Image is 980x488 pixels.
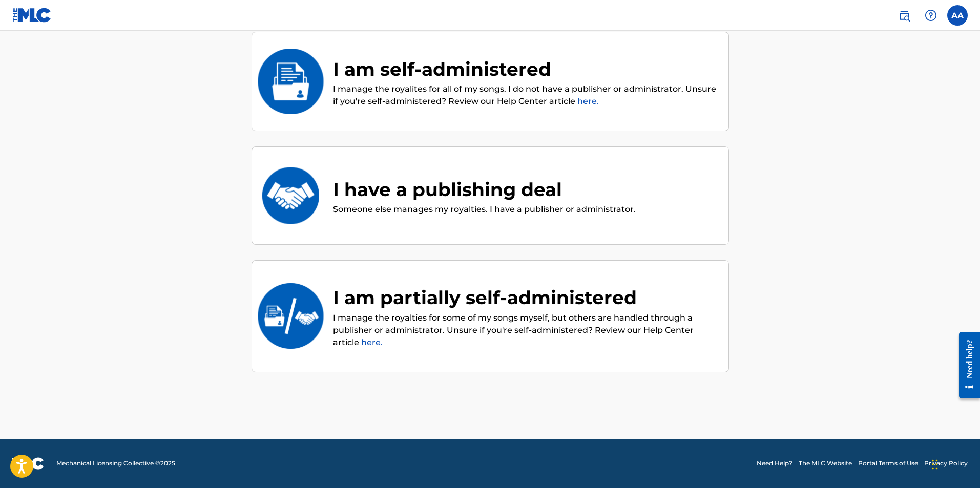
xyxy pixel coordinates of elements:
a: The MLC Website [799,459,852,468]
div: I am self-administeredI am self-administeredI manage the royalites for all of my songs. I do not ... [252,32,729,132]
iframe: Resource Center [951,324,980,407]
img: MLC Logo [12,8,52,23]
span: Mechanical Licensing Collective © 2025 [56,459,175,468]
iframe: Chat Widget [929,439,980,488]
div: I am partially self-administered [333,284,718,311]
div: I have a publishing dealI have a publishing dealSomeone else manages my royalties. I have a publi... [252,146,729,245]
img: logo [12,457,44,470]
div: I am partially self-administeredI am partially self-administeredI manage the royalties for some o... [252,260,729,372]
p: I manage the royalties for some of my songs myself, but others are handled through a publisher or... [333,312,718,349]
p: Someone else manages my royalties. I have a publisher or administrator. [333,203,636,216]
a: here. [361,337,383,347]
a: here. [577,96,599,106]
div: Help [921,5,941,26]
a: Public Search [894,5,914,26]
div: I have a publishing deal [333,176,636,203]
img: I have a publishing deal [257,163,324,228]
div: I am self-administered [333,55,718,83]
a: Privacy Policy [924,459,968,468]
img: search [898,9,910,22]
p: I manage the royalites for all of my songs. I do not have a publisher or administrator. Unsure if... [333,83,718,108]
a: Portal Terms of Use [858,459,918,468]
img: help [925,9,937,22]
div: User Menu [947,5,968,26]
a: Need Help? [757,459,793,468]
img: I am self-administered [257,49,324,114]
img: I am partially self-administered [257,283,324,349]
div: Drag [932,449,938,480]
